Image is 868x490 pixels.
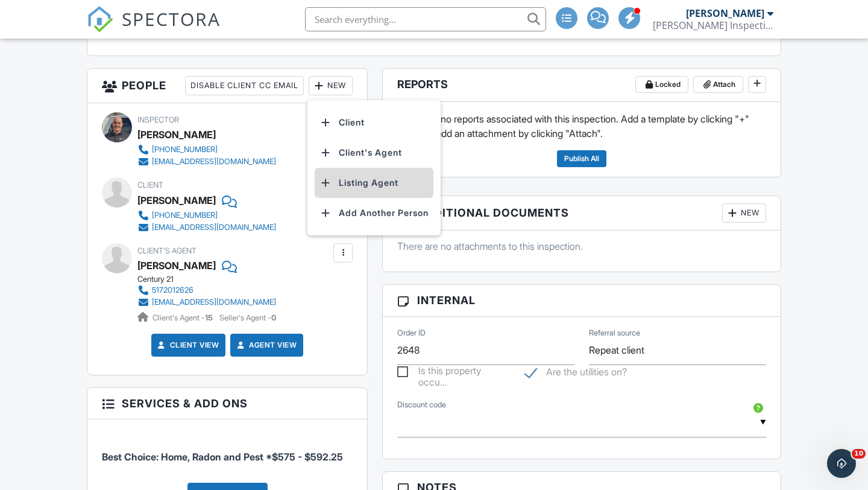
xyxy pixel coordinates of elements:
[309,76,353,95] div: New
[305,7,546,31] input: Search everything...
[152,157,276,167] div: [EMAIL_ADDRESS][DOMAIN_NAME]
[102,428,353,473] li: Service: Best Choice: Home, Radon and Pest *$575
[852,449,866,459] span: 10
[397,399,446,410] label: Discount code
[271,313,276,322] strong: 0
[383,285,781,316] h3: Internal
[152,211,218,220] div: [PHONE_NUMBER]
[122,6,221,31] span: SPECTORA
[153,313,215,322] span: Client's Agent -
[137,126,216,144] div: [PERSON_NAME]
[137,191,216,209] div: [PERSON_NAME]
[137,180,163,189] span: Client
[185,76,304,95] div: Disable Client CC Email
[137,115,179,124] span: Inspector
[589,328,640,339] label: Referral source
[152,223,276,232] div: [EMAIL_ADDRESS][DOMAIN_NAME]
[686,7,764,19] div: [PERSON_NAME]
[137,296,276,308] a: [EMAIL_ADDRESS][DOMAIN_NAME]
[87,388,367,419] h3: Services & Add ons
[397,365,511,380] label: Is this property occupied?
[137,246,197,255] span: Client's Agent
[137,275,286,284] div: Century 21
[102,451,343,463] span: Best Choice: Home, Radon and Pest *$575 - $592.25
[137,144,276,156] a: [PHONE_NUMBER]
[219,313,276,322] span: Seller's Agent -
[87,16,221,42] a: SPECTORA
[87,69,367,103] h3: People
[827,449,856,478] iframe: Intercom live chat
[383,196,781,231] h3: Additional Documents
[525,366,627,381] label: Are the utilities on?
[152,285,193,295] div: 5172012626
[156,339,219,351] a: Client View
[205,313,213,322] strong: 15
[152,145,218,154] div: [PHONE_NUMBER]
[722,203,766,223] div: New
[653,19,773,31] div: McNamara Inspections
[234,339,297,351] a: Agent View
[87,6,113,33] img: The Best Home Inspection Software - Spectora
[137,221,276,234] a: [EMAIL_ADDRESS][DOMAIN_NAME]
[137,284,276,296] a: 5172012626
[397,328,426,339] label: Order ID
[152,297,276,307] div: [EMAIL_ADDRESS][DOMAIN_NAME]
[137,209,276,221] a: [PHONE_NUMBER]
[137,256,216,275] a: [PERSON_NAME]
[397,240,766,253] p: There are no attachments to this inspection.
[137,156,276,168] a: [EMAIL_ADDRESS][DOMAIN_NAME]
